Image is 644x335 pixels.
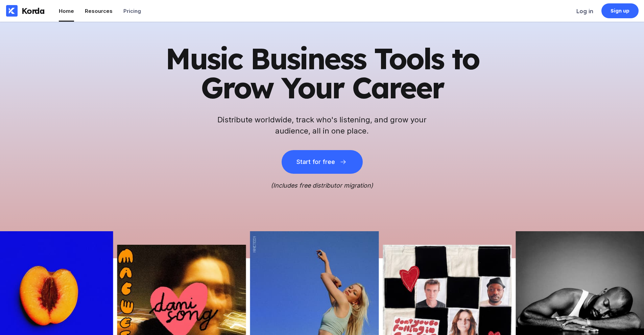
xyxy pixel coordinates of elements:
a: Sign up [601,3,639,18]
i: (Includes free distributor migration) [271,182,373,189]
div: Pricing [123,8,141,14]
div: Korda [22,6,45,16]
h2: Distribute worldwide, track who's listening, and grow your audience, all in one place. [214,114,430,137]
button: Start for free [282,150,363,174]
div: Start for free [296,159,335,165]
div: Sign up [611,7,630,14]
h1: Music Business Tools to Grow Your Career [157,44,488,102]
div: Home [59,8,74,14]
div: Resources [85,8,113,14]
div: Log in [576,8,593,15]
